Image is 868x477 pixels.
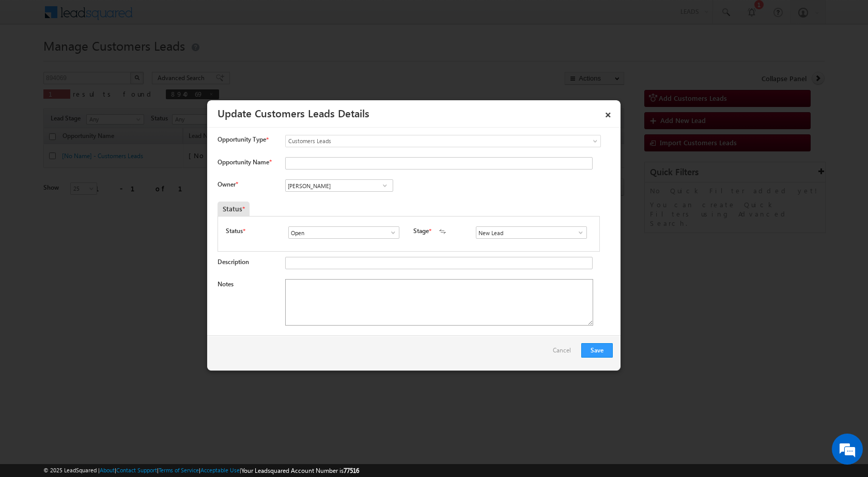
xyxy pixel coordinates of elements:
[218,280,234,288] label: Notes
[54,54,174,68] div: Chat with us now
[218,135,266,144] span: Opportunity Type
[218,180,238,188] label: Owner
[226,226,243,236] label: Status
[100,467,115,473] a: About
[241,467,359,474] span: Your Leadsquared Account Number is
[571,227,584,238] a: Show All Items
[13,96,189,310] textarea: Type your message and hit 'Enter'
[384,227,397,238] a: Show All Items
[285,135,601,147] a: Customers Leads
[581,343,613,358] button: Save
[286,136,559,146] span: Customers Leads
[169,5,194,30] div: Minimize live chat window
[200,467,240,473] a: Acceptable Use
[218,158,271,166] label: Opportunity Name
[599,104,617,122] a: ×
[43,466,359,475] span: © 2025 LeadSquared | | | | |
[288,226,399,239] input: Type to Search
[159,467,199,473] a: Terms of Service
[476,226,587,239] input: Type to Search
[218,202,250,216] div: Status
[141,318,188,332] em: Start Chat
[553,343,576,363] a: Cancel
[18,54,43,68] img: d_60004797649_company_0_60004797649
[218,258,249,266] label: Description
[413,226,429,236] label: Stage
[116,467,157,473] a: Contact Support
[378,180,391,191] a: Show All Items
[344,467,359,474] span: 77516
[218,105,369,120] a: Update Customers Leads Details
[285,179,393,192] input: Type to Search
